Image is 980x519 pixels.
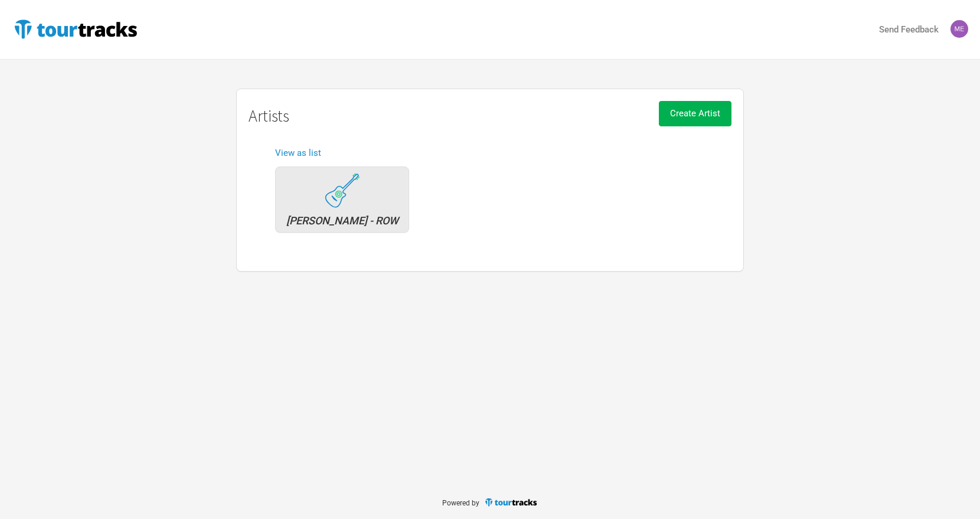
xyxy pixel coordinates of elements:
div: Xavier Rudd - ROW [282,216,403,226]
button: Create Artist [659,101,731,126]
img: TourTracks [12,17,139,41]
img: Mel [950,20,968,38]
span: Create Artist [670,108,720,119]
strong: Send Feedback [879,24,939,35]
img: TourTracks [484,497,538,507]
a: [PERSON_NAME] - ROW [269,161,415,239]
img: tourtracks_icons_FA_04_icons_folk.svg [325,173,360,208]
a: View as list [275,148,321,158]
span: Powered by [442,499,479,507]
div: Xavier Rudd - ROW [325,173,360,208]
h1: Artists [249,107,731,125]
